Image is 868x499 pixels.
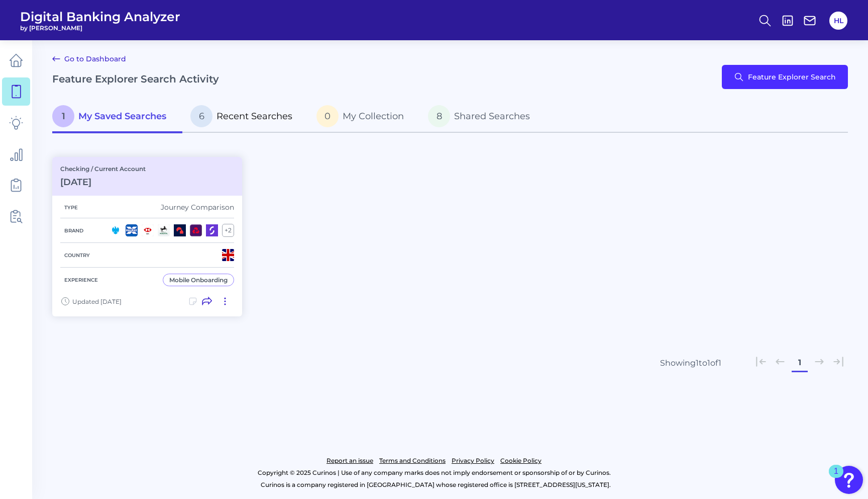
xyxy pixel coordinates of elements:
[829,12,847,30] button: HL
[60,252,94,259] h5: Country
[20,9,180,24] span: Digital Banking Analyzer
[72,298,122,305] span: Updated [DATE]
[60,165,146,173] p: Checking / Current Account
[420,101,546,133] a: 8Shared Searches
[222,224,234,237] div: + 2
[308,101,420,133] a: 0My Collection
[60,227,87,234] h5: Brand
[52,101,182,133] a: 1My Saved Searches
[20,24,180,32] span: by [PERSON_NAME]
[60,277,102,283] h5: Experience
[316,105,339,127] span: 0
[78,111,166,122] span: My Saved Searches
[190,105,212,127] span: 6
[60,177,146,188] h3: [DATE]
[216,111,292,122] span: Recent Searches
[748,73,836,81] span: Feature Explorer Search
[454,111,530,122] span: Shared Searches
[835,466,863,494] button: Open Resource Center, 1 new notification
[161,203,234,212] div: Journey Comparison
[722,65,848,89] button: Feature Explorer Search
[182,101,308,133] a: 6Recent Searches
[52,53,126,65] a: Go to Dashboard
[500,455,541,467] a: Cookie Policy
[834,471,838,484] div: 1
[52,73,219,85] h2: Feature Explorer Search Activity
[792,355,808,371] button: 1
[343,111,404,122] span: My Collection
[52,105,74,127] span: 1
[60,204,82,211] h5: Type
[452,455,494,467] a: Privacy Policy
[169,276,228,284] div: Mobile Onboarding
[327,455,373,467] a: Report an issue
[52,157,242,316] a: Checking / Current Account[DATE]TypeJourney ComparisonBrand+2CountryExperienceMobile OnboardingUp...
[428,105,450,127] span: 8
[49,467,819,479] p: Copyright © 2025 Curinos | Use of any company marks does not imply endorsement or sponsorship of ...
[660,358,721,368] div: Showing 1 to 1 of 1
[379,455,446,467] a: Terms and Conditions
[52,479,819,491] p: Curinos is a company registered in [GEOGRAPHIC_DATA] whose registered office is [STREET_ADDRESS][...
